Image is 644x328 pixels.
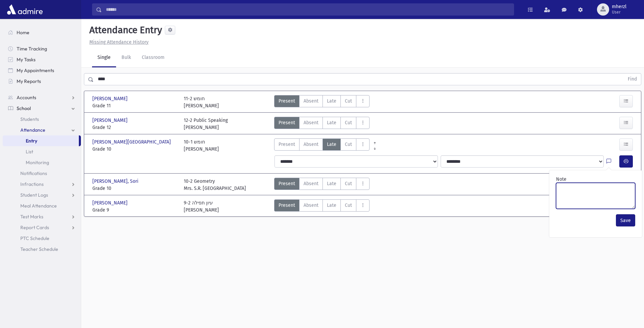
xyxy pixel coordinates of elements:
[17,78,41,84] span: My Reports
[20,235,49,241] span: PTC Schedule
[3,135,79,146] a: Entry
[304,141,318,148] span: Absent
[89,39,149,45] u: Missing Attendance History
[20,192,48,198] span: Student Logs
[3,168,81,179] a: Notifications
[3,190,81,200] a: Student Logs
[92,102,177,109] span: Grade 11
[92,138,172,146] span: [PERSON_NAME][GEOGRAPHIC_DATA]
[3,244,81,255] a: Teacher Schedule
[612,4,626,9] span: mherzl
[5,3,44,16] img: AdmirePro
[20,116,39,122] span: Students
[87,39,149,45] a: Missing Attendance History
[92,146,177,153] span: Grade 10
[17,46,47,52] span: Time Tracking
[274,199,370,214] div: AttTypes
[3,179,81,190] a: Infractions
[26,159,49,166] span: Monitoring
[3,157,81,168] a: Monitoring
[17,105,31,111] span: School
[20,170,47,176] span: Notifications
[3,54,81,65] a: My Tasks
[279,141,295,148] span: Present
[624,73,641,85] button: Find
[92,48,116,67] a: Single
[92,199,129,206] span: [PERSON_NAME]
[3,76,81,87] a: My Reports
[20,181,44,187] span: Infractions
[20,224,49,231] span: Report Cards
[274,178,370,192] div: AttTypes
[184,95,219,109] div: 11-2 חומש [PERSON_NAME]
[3,92,81,103] a: Accounts
[279,119,295,126] span: Present
[327,97,336,105] span: Late
[274,117,370,131] div: AttTypes
[304,97,318,105] span: Absent
[17,57,36,63] span: My Tasks
[304,202,318,209] span: Absent
[136,48,170,67] a: Classroom
[279,202,295,209] span: Present
[92,185,177,192] span: Grade 10
[92,206,177,214] span: Grade 9
[26,149,33,155] span: List
[17,29,29,36] span: Home
[279,97,295,105] span: Present
[327,180,336,187] span: Late
[116,48,136,67] a: Bulk
[3,222,81,233] a: Report Cards
[616,214,635,226] button: Save
[612,9,626,15] span: User
[3,125,81,135] a: Attendance
[279,180,295,187] span: Present
[20,214,43,220] span: Test Marks
[304,180,318,187] span: Absent
[20,246,58,252] span: Teacher Schedule
[274,138,370,153] div: AttTypes
[304,119,318,126] span: Absent
[3,43,81,54] a: Time Tracking
[327,202,336,209] span: Late
[345,141,352,148] span: Cut
[92,117,129,124] span: [PERSON_NAME]
[345,180,352,187] span: Cut
[274,95,370,109] div: AttTypes
[327,141,336,148] span: Late
[92,124,177,131] span: Grade 12
[184,178,246,192] div: 10-2 Geometry Mrs. S.R. [GEOGRAPHIC_DATA]
[17,67,54,73] span: My Appointments
[3,146,81,157] a: List
[20,127,45,133] span: Attendance
[3,114,81,125] a: Students
[102,3,514,16] input: Search
[87,24,162,36] h5: Attendance Entry
[20,203,57,209] span: Meal Attendance
[327,119,336,126] span: Late
[345,202,352,209] span: Cut
[17,94,36,101] span: Accounts
[345,97,352,105] span: Cut
[26,138,37,144] span: Entry
[92,178,140,185] span: [PERSON_NAME], Sori
[556,176,567,183] label: Note
[184,117,228,131] div: 12-2 Public Speaking [PERSON_NAME]
[3,233,81,244] a: PTC Schedule
[92,95,129,102] span: [PERSON_NAME]
[3,211,81,222] a: Test Marks
[3,27,81,38] a: Home
[184,199,219,214] div: 9-2 עיון תפילה [PERSON_NAME]
[3,200,81,211] a: Meal Attendance
[3,65,81,76] a: My Appointments
[184,138,219,153] div: 10-1 חומש [PERSON_NAME]
[345,119,352,126] span: Cut
[3,103,81,114] a: School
